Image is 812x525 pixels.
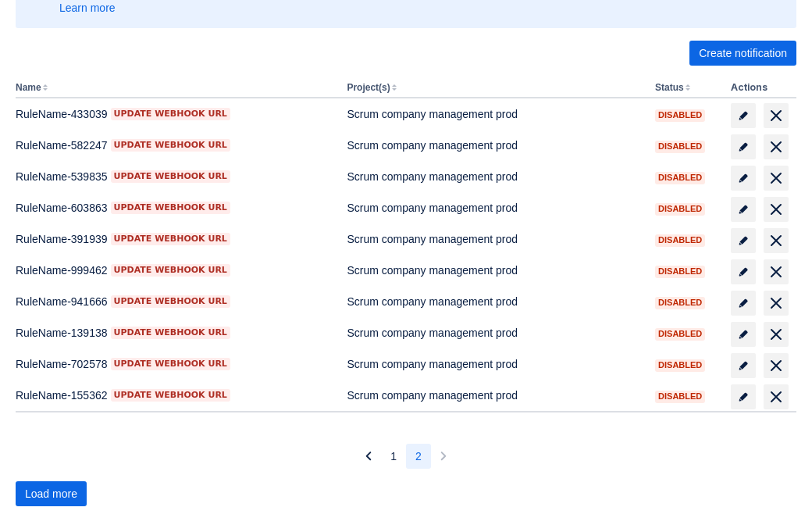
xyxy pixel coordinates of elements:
[767,262,785,281] span: delete
[114,233,227,245] span: Update webhook URL
[655,392,705,401] span: Disabled
[347,262,643,278] div: Scrum company management prod
[655,111,705,120] span: Disabled
[737,234,750,247] span: edit
[356,444,381,469] button: Previous
[655,298,705,307] span: Disabled
[689,41,796,66] button: Create notification
[356,444,456,469] nav: Pagination
[767,169,785,187] span: delete
[767,231,785,250] span: delete
[347,294,643,309] div: Scrum company management prod
[737,391,750,403] span: edit
[16,387,334,403] div: RuleName-155362
[767,325,785,344] span: delete
[114,108,227,120] span: Update webhook URL
[347,231,643,247] div: Scrum company management prod
[737,203,750,216] span: edit
[347,169,643,184] div: Scrum company management prod
[767,294,785,312] span: delete
[737,141,750,153] span: edit
[390,444,397,469] span: 1
[655,267,705,276] span: Disabled
[16,137,334,153] div: RuleName-582247
[16,262,334,278] div: RuleName-999462
[16,356,334,372] div: RuleName-702578
[737,328,750,341] span: edit
[16,82,41,93] button: Name
[347,106,643,122] div: Scrum company management prod
[737,172,750,184] span: edit
[114,295,227,308] span: Update webhook URL
[16,200,334,216] div: RuleName-603863
[655,236,705,245] span: Disabled
[114,327,227,339] span: Update webhook URL
[16,294,334,309] div: RuleName-941666
[114,264,227,277] span: Update webhook URL
[381,444,406,469] button: Page 1
[737,359,750,372] span: edit
[699,41,787,66] span: Create notification
[737,266,750,278] span: edit
[16,325,334,341] div: RuleName-139138
[655,142,705,151] span: Disabled
[16,481,87,506] button: Load more
[347,137,643,153] div: Scrum company management prod
[347,356,643,372] div: Scrum company management prod
[406,444,431,469] button: Page 2
[16,169,334,184] div: RuleName-539835
[25,481,77,506] span: Load more
[114,202,227,214] span: Update webhook URL
[431,444,456,469] button: Next
[737,297,750,309] span: edit
[114,358,227,370] span: Update webhook URL
[114,170,227,183] span: Update webhook URL
[114,139,227,152] span: Update webhook URL
[767,137,785,156] span: delete
[16,231,334,247] div: RuleName-391939
[114,389,227,402] span: Update webhook URL
[415,444,422,469] span: 2
[767,387,785,406] span: delete
[347,387,643,403] div: Scrum company management prod
[767,200,785,219] span: delete
[347,200,643,216] div: Scrum company management prod
[655,330,705,338] span: Disabled
[767,106,785,125] span: delete
[655,82,684,93] button: Status
[16,106,334,122] div: RuleName-433039
[347,82,390,93] button: Project(s)
[655,205,705,213] span: Disabled
[737,109,750,122] span: edit
[767,356,785,375] span: delete
[655,361,705,370] span: Disabled
[725,78,796,98] th: Actions
[347,325,643,341] div: Scrum company management prod
[655,173,705,182] span: Disabled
